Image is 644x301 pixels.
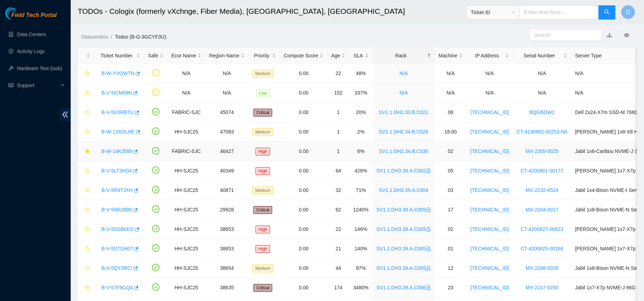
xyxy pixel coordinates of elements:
button: star [82,68,90,79]
a: BQGBDW2 [529,109,555,115]
button: star [82,87,90,98]
a: MX-2208-0026 [526,265,558,271]
td: 22 [327,64,349,83]
td: FABRIC-SJC [168,103,205,122]
td: 48% [349,64,373,83]
span: High [256,245,270,253]
a: [TECHNICAL_ID] [470,285,509,290]
a: B-V-57F9GQ4 [101,285,133,290]
span: star [85,90,90,96]
span: Medium [252,70,273,78]
a: B-V-5ICM09N [101,90,132,96]
td: 38653 [205,220,249,239]
td: 02 [435,142,467,161]
td: 0.00 [280,181,327,200]
td: 40871 [205,181,249,200]
a: B-W-14KJ589 [101,148,132,154]
td: 0.00 [280,259,327,278]
a: CT-4200901-00177 [521,168,563,174]
span: check-circle [152,108,159,115]
span: star [85,207,90,213]
a: Todos (B-G-3GCYF3U) [115,34,166,40]
span: High [256,226,270,233]
a: download [607,32,612,38]
span: check-circle [152,244,159,252]
td: 0.00 [280,122,327,142]
a: Datacenters [81,34,108,40]
td: 1 [327,122,349,142]
td: N/A [435,64,467,83]
span: Critical [253,284,272,292]
button: star [82,184,90,196]
span: star [85,188,90,193]
span: Ticket ID [471,7,515,18]
td: 38653 [205,239,249,259]
a: CT-4200827-00623 [521,226,563,232]
td: 05 [435,161,467,181]
td: 64 [327,161,349,181]
a: Akamai TechnologiesField Tech Portal [5,13,57,22]
span: check-circle [152,166,159,174]
td: HH-SJC25 [168,181,205,200]
a: [TECHNICAL_ID] [470,109,509,115]
td: 1 [327,142,349,161]
button: download [602,29,617,41]
td: N/A [205,64,249,83]
a: B-V-5LT3HD4 [101,168,132,174]
td: HH-SJC25 [168,161,205,181]
a: SV1.1.DH3.39.A.C005lock [376,226,431,232]
span: exclamation-circle [152,89,159,96]
td: 0.00 [280,278,327,297]
td: 174 [327,278,349,297]
span: check-circle [152,283,159,291]
span: lock [426,207,431,212]
td: 140% [349,239,373,259]
td: HH-SJC25 [168,278,205,297]
a: MX-2232-0524 [526,187,558,193]
a: SV1.1.DH3.39.A.C005lock [376,265,431,271]
button: star [82,107,90,118]
a: B-V-5QY3RCI [101,265,132,271]
a: SV1.1.DH2.34.B.C026 [379,129,428,135]
button: star [82,282,90,293]
td: 44 [327,259,349,278]
td: 03 [435,181,467,200]
td: N/A [513,64,571,83]
span: Field Tech Portal [11,12,57,19]
a: [TECHNICAL_ID] [470,168,509,174]
span: Critical [253,109,272,117]
a: [TECHNICAL_ID] [470,265,509,271]
span: Critical [253,206,272,214]
td: 02 [435,220,467,239]
td: N/A [168,83,205,103]
a: [TECHNICAL_ID] [470,148,509,154]
button: star [82,243,90,254]
span: High [256,148,270,155]
span: star [85,246,90,252]
a: SV1.1.DH3.39.A.C005lock [376,207,431,212]
span: lock [426,227,431,232]
td: 1 [327,103,349,122]
button: star [82,165,90,176]
span: star [85,110,90,115]
input: Search [534,31,591,39]
td: 0.00 [280,220,327,239]
td: 46427 [205,142,249,161]
td: 6% [349,142,373,161]
td: 152 [327,83,349,103]
a: SV1.1.DH3.39.A.C004 [379,187,428,193]
a: [TECHNICAL_ID] [470,129,509,135]
td: 62 [327,200,349,220]
span: star [85,129,90,135]
a: N/A [399,90,408,96]
td: 32 [327,181,349,200]
a: [TECHNICAL_ID] [470,226,509,232]
td: 0.00 [280,200,327,220]
a: B-V-5SS8KEO [101,226,134,232]
button: star [82,146,90,157]
input: Enter text here... [520,5,599,19]
td: 45074 [205,103,249,122]
td: HH-SJC25 [168,122,205,142]
td: 0.00 [280,103,327,122]
td: 38635 [205,278,249,297]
